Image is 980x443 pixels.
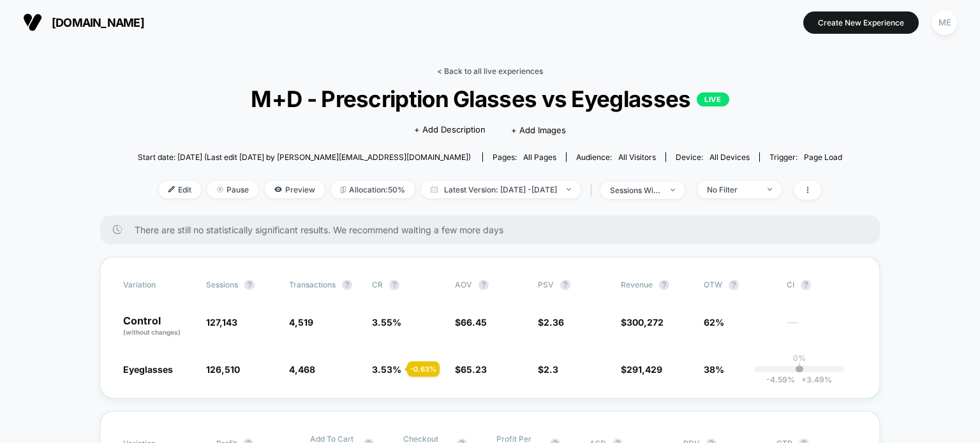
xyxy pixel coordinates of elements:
[928,10,961,36] button: ME
[455,317,487,328] span: $
[621,364,662,375] span: $
[289,280,336,289] span: Transactions
[787,280,857,290] span: CI
[704,280,774,290] span: OTW
[123,328,181,336] span: (without changes)
[576,152,656,162] div: Audience:
[455,364,487,375] span: $
[567,188,571,191] img: end
[437,66,543,76] a: < Back to all live experiences
[804,152,842,162] span: Page Load
[560,280,570,290] button: ?
[729,280,739,290] button: ?
[289,317,313,328] span: 4,519
[207,181,258,198] span: Pause
[138,152,471,162] span: Start date: [DATE] (Last edit [DATE] by [PERSON_NAME][EMAIL_ADDRESS][DOMAIN_NAME])
[538,364,558,375] span: $
[538,280,554,289] span: PSV
[341,186,346,193] img: rebalance
[217,186,223,192] img: end
[538,317,564,328] span: $
[123,316,193,337] p: Control
[801,375,806,384] span: +
[659,280,669,290] button: ?
[769,152,842,162] div: Trigger:
[627,317,664,328] span: 300,272
[795,375,832,384] span: 3.49 %
[801,280,811,290] button: ?
[23,13,42,32] img: Visually logo
[461,364,487,375] span: 65.23
[704,317,724,328] span: 62%
[707,185,758,194] div: No Filter
[407,361,440,377] div: - 0.63 %
[265,181,325,198] span: Preview
[168,186,175,192] img: edit
[431,186,438,192] img: calendar
[621,317,664,328] span: $
[52,16,144,29] span: [DOMAIN_NAME]
[621,280,653,289] span: Revenue
[671,189,675,191] img: end
[461,317,487,328] span: 66.45
[932,10,957,35] div: ME
[803,11,919,34] button: Create New Experience
[665,152,759,162] span: Device:
[206,364,240,375] span: 126,510
[479,280,489,290] button: ?
[587,181,600,200] span: |
[709,152,750,162] span: all devices
[389,280,399,290] button: ?
[768,188,772,191] img: end
[414,124,486,136] span: + Add Description
[206,280,238,289] span: Sessions
[342,280,352,290] button: ?
[123,280,193,290] span: Variation
[627,364,662,375] span: 291,429
[798,363,801,372] p: |
[289,364,315,375] span: 4,468
[618,152,656,162] span: All Visitors
[206,317,237,328] span: 127,143
[455,280,472,289] span: AOV
[766,375,795,384] span: -4.59 %
[123,364,173,375] span: Eyeglasses
[793,353,806,363] p: 0%
[372,280,383,289] span: CR
[523,152,556,162] span: all pages
[511,125,566,135] span: + Add Images
[421,181,581,198] span: Latest Version: [DATE] - [DATE]
[544,317,564,328] span: 2.36
[787,319,857,337] span: ---
[19,12,148,33] button: [DOMAIN_NAME]
[704,364,724,375] span: 38%
[159,181,201,198] span: Edit
[331,181,415,198] span: Allocation: 50%
[135,224,854,235] span: There are still no statistically significant results. We recommend waiting a few more days
[173,85,806,112] span: M+D - Prescription Glasses vs Eyeglasses
[244,280,255,290] button: ?
[372,317,401,328] span: 3.55 %
[610,185,661,195] div: sessions with impression
[493,152,556,162] div: Pages:
[544,364,558,375] span: 2.3
[697,92,729,106] p: LIVE
[372,364,401,375] span: 3.53 %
